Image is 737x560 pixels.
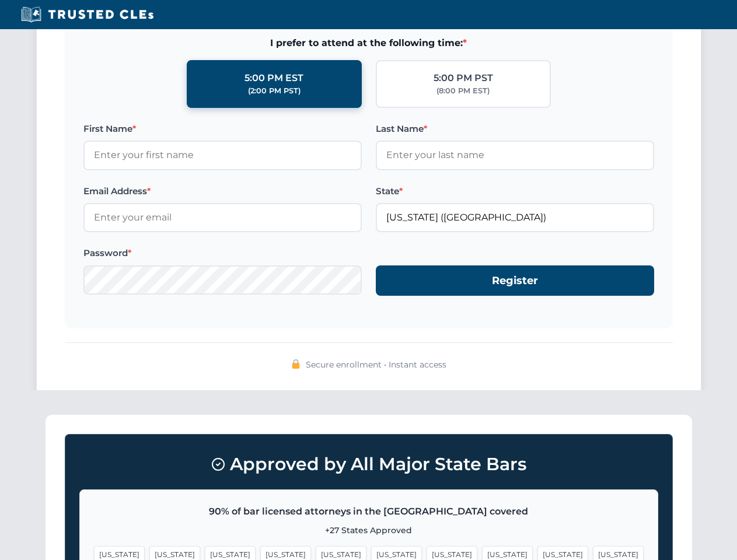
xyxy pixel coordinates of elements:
[83,122,362,136] label: First Name
[79,449,658,480] h3: Approved by All Major State Bars
[434,71,493,86] div: 5:00 PM PST
[376,141,654,170] input: Enter your last name
[376,122,654,136] label: Last Name
[83,203,362,232] input: Enter your email
[248,85,301,97] div: (2:00 PM PST)
[376,265,654,296] button: Register
[83,141,362,170] input: Enter your first name
[83,36,654,51] span: I prefer to attend at the following time:
[291,359,301,369] img: 🔒
[306,358,446,371] span: Secure enrollment • Instant access
[83,184,362,198] label: Email Address
[376,184,654,198] label: State
[94,524,644,537] p: +27 States Approved
[436,85,490,97] div: (8:00 PM EST)
[244,71,303,86] div: 5:00 PM EST
[376,203,654,232] input: Louisiana (LA)
[94,504,644,519] p: 90% of bar licensed attorneys in the [GEOGRAPHIC_DATA] covered
[18,6,157,23] img: Trusted CLEs
[83,246,362,260] label: Password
